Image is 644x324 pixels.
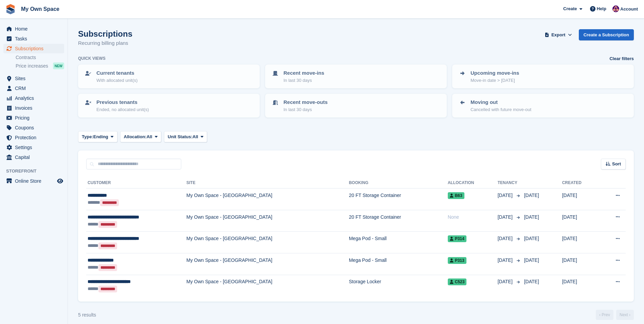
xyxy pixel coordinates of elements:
[56,177,64,185] a: Preview store
[192,133,198,140] span: All
[562,210,599,232] td: [DATE]
[562,188,599,210] td: [DATE]
[96,69,137,77] p: Current tenants
[86,178,186,188] th: Customer
[15,74,56,83] span: Sites
[471,106,531,113] p: Cancelled with future move-out
[524,279,539,284] span: [DATE]
[3,143,64,152] a: menu
[266,94,446,117] a: Recent move-outs In last 30 days
[524,236,539,241] span: [DATE]
[498,257,514,264] span: [DATE]
[544,29,573,40] button: Export
[562,178,599,188] th: Created
[168,133,192,140] span: Unit Status:
[471,98,531,106] p: Moving out
[498,192,514,199] span: [DATE]
[186,178,349,188] th: Site
[3,34,64,43] a: menu
[3,113,64,123] a: menu
[498,278,514,285] span: [DATE]
[453,94,633,117] a: Moving out Cancelled with future move-out
[3,152,64,162] a: menu
[96,106,149,113] p: Ended, no allocated unit(s)
[186,253,349,275] td: My Own Space - [GEOGRAPHIC_DATA]
[349,188,448,210] td: 20 FT Storage Container
[579,29,634,40] a: Create a Subscription
[15,133,56,142] span: Protection
[562,232,599,253] td: [DATE]
[594,310,635,320] nav: Page
[15,34,56,43] span: Tasks
[596,310,613,320] a: Previous
[616,310,634,320] a: Next
[15,123,56,132] span: Coupons
[562,275,599,296] td: [DATE]
[3,176,64,186] a: menu
[15,84,56,93] span: CRM
[3,133,64,142] a: menu
[15,103,56,113] span: Invoices
[78,29,132,38] h1: Subscriptions
[164,131,207,142] button: Unit Status: All
[3,103,64,113] a: menu
[3,74,64,83] a: menu
[448,192,464,199] span: B63
[448,235,466,242] span: P314
[498,235,514,242] span: [DATE]
[186,232,349,253] td: My Own Space - [GEOGRAPHIC_DATA]
[186,275,349,296] td: My Own Space - [GEOGRAPHIC_DATA]
[597,5,606,12] span: Help
[283,98,328,106] p: Recent move-outs
[471,77,519,84] p: Move-in date > [DATE]
[16,63,48,69] span: Price increases
[82,133,93,140] span: Type:
[471,69,519,77] p: Upcoming move-ins
[349,275,448,296] td: Storage Locker
[551,32,565,38] span: Export
[283,69,324,77] p: Recent move-ins
[3,84,64,93] a: menu
[78,131,117,142] button: Type: Ending
[15,44,56,53] span: Subscriptions
[16,62,64,70] a: Price increases NEW
[524,193,539,198] span: [DATE]
[448,257,466,264] span: P313
[562,253,599,275] td: [DATE]
[266,65,446,88] a: Recent move-ins In last 30 days
[612,5,619,12] img: Sergio Tartaglia
[120,131,162,142] button: Allocation: All
[78,311,96,319] div: 5 results
[186,210,349,232] td: My Own Space - [GEOGRAPHIC_DATA]
[93,133,108,140] span: Ending
[609,55,634,62] a: Clear filters
[3,44,64,53] a: menu
[79,65,259,88] a: Current tenants With allocated unit(s)
[620,6,638,13] span: Account
[524,214,539,220] span: [DATE]
[3,24,64,34] a: menu
[453,65,633,88] a: Upcoming move-ins Move-in date > [DATE]
[6,168,68,175] span: Storefront
[18,3,62,15] a: My Own Space
[186,188,349,210] td: My Own Space - [GEOGRAPHIC_DATA]
[3,123,64,132] a: menu
[15,24,56,34] span: Home
[349,178,448,188] th: Booking
[612,161,621,167] span: Sort
[79,94,259,117] a: Previous tenants Ended, no allocated unit(s)
[96,77,137,84] p: With allocated unit(s)
[283,77,324,84] p: In last 30 days
[15,93,56,103] span: Analytics
[283,106,328,113] p: In last 30 days
[96,98,149,106] p: Previous tenants
[5,4,16,14] img: stora-icon-8386f47178a22dfd0bd8f6a31ec36ba5ce8667c1dd55bd0f319d3a0aa187defe.svg
[15,176,56,186] span: Online Store
[349,253,448,275] td: Mega Pod - Small
[15,113,56,123] span: Pricing
[349,232,448,253] td: Mega Pod - Small
[563,5,577,12] span: Create
[498,178,521,188] th: Tenancy
[16,54,64,61] a: Contracts
[448,178,498,188] th: Allocation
